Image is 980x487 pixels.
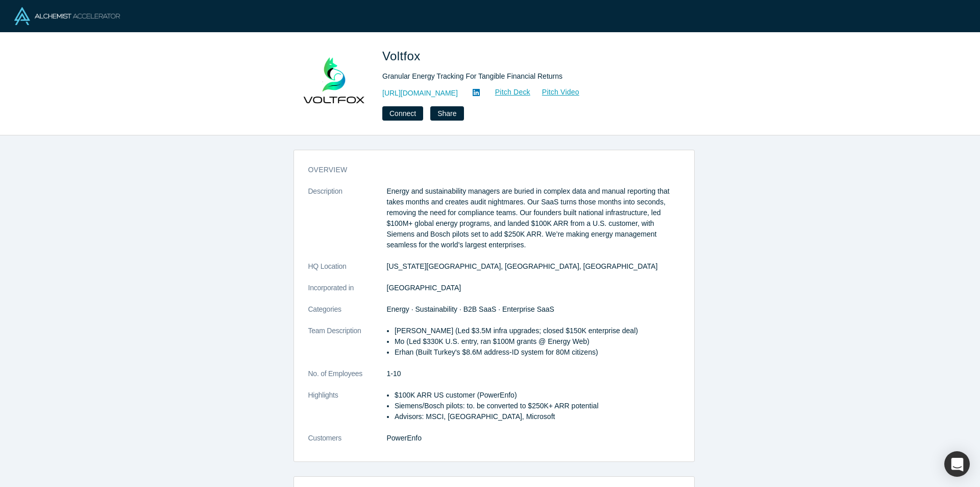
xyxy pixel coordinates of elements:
p: [PERSON_NAME] (Led $3.5M infra upgrades; closed $150K enterprise deal) [395,326,680,336]
p: Siemens/Bosch pilots: to. be converted to $250K+ ARR potential [395,401,680,411]
span: Voltfox [382,49,424,63]
dt: Categories [308,304,387,326]
button: Share [430,106,463,121]
p: Mo (Led $330K U.S. entry, ran $100M grants @ Energy Web) [395,336,680,347]
dd: 1-10 [387,368,680,379]
dt: Description [308,186,387,261]
dd: PowerEnfo [387,433,680,444]
img: Alchemist Logo [14,7,120,25]
p: Advisors: MSCI, [GEOGRAPHIC_DATA], Microsoft [395,411,680,422]
img: Voltfox's Logo [297,47,368,119]
dt: HQ Location [308,261,387,283]
dt: Customers [308,433,387,454]
p: Erhan (Built Turkey's $8.6M address-ID system for 80M citizens) [395,347,680,358]
dt: Team Description [308,326,387,368]
dt: Highlights [308,390,387,433]
dt: Incorporated in [308,283,387,304]
p: Energy and sustainability managers are buried in complex data and manual reporting that takes mon... [387,186,680,250]
dd: [US_STATE][GEOGRAPHIC_DATA], [GEOGRAPHIC_DATA], [GEOGRAPHIC_DATA] [387,261,680,272]
p: $100K ARR US customer (PowerEnfo) [395,390,680,401]
a: Pitch Deck [484,86,531,98]
a: [URL][DOMAIN_NAME] [382,88,458,99]
dt: No. of Employees [308,368,387,390]
button: Connect [382,106,423,121]
a: Pitch Video [531,86,580,98]
h3: overview [308,165,666,175]
div: Granular Energy Tracking For Tangible Financial Returns [382,71,668,82]
dd: [GEOGRAPHIC_DATA] [387,283,680,293]
span: Energy · Sustainability · B2B SaaS · Enterprise SaaS [387,305,554,313]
